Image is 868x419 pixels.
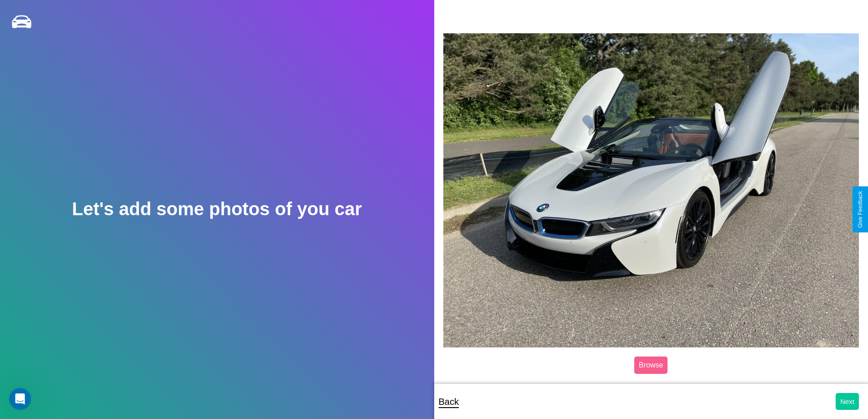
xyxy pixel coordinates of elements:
label: Browse [634,357,668,374]
h2: Let's add some photos of you car [72,199,362,219]
div: Give Feedback [857,191,863,228]
p: Back [439,393,459,410]
img: posted [443,33,859,347]
button: Next [836,393,859,410]
iframe: Intercom live chat [9,388,31,410]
